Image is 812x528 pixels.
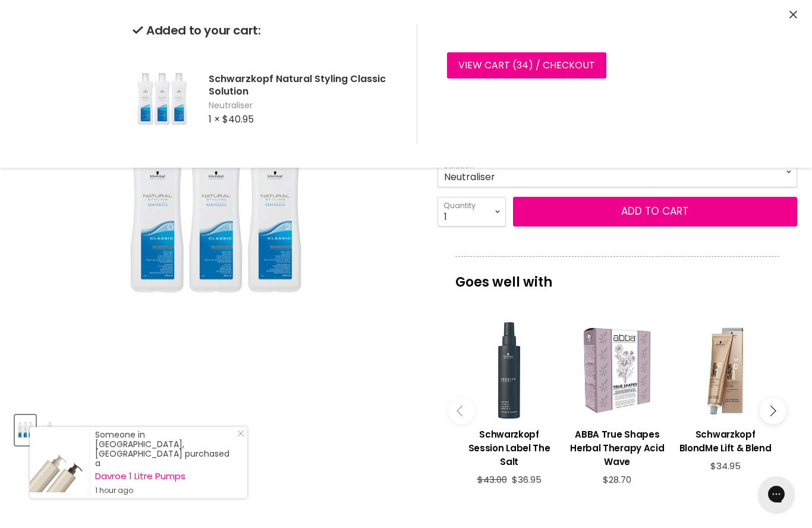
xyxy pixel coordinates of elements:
[40,416,59,444] img: Schwarzkopf Natural Styling Classic Solution
[512,473,542,486] span: $36.95
[30,427,89,498] a: Visit product page
[209,112,220,126] span: 1 ×
[447,52,606,78] a: View cart (34) / Checkout
[133,54,192,144] img: Schwarzkopf Natural Styling Classic Solution
[112,45,320,359] img: Schwarzkopf Natural Styling Classic Solution
[513,197,797,227] button: Add to cart
[603,473,631,486] span: $28.70
[15,1,418,404] div: Schwarzkopf Natural Styling Classic Solution image. Click or Scroll to Zoom.
[39,415,60,445] button: Schwarzkopf Natural Styling Classic Solution
[209,73,398,98] h2: Schwarzkopf Natural Styling Classic Solution
[461,428,558,469] h3: Schwarzkopf Session Label The Salt
[13,411,420,445] div: Product thumbnails
[209,100,398,112] span: Neutraliser
[95,472,235,481] a: Davroe 1 Litre Pumps
[95,486,235,495] small: 1 hour ago
[438,197,506,227] select: Quantity
[222,112,254,126] span: $40.95
[677,428,773,455] h3: Schwarzkopf BlondMe Lift & Blend
[133,24,398,37] h2: Added to your cart:
[517,58,528,72] span: 34
[461,419,558,474] a: View product:Schwarzkopf Session Label The Salt
[237,430,244,437] svg: Close Icon
[477,473,507,486] span: $43.00
[15,415,36,445] button: Schwarzkopf Natural Styling Classic Solution
[232,430,244,442] a: Close Notification
[16,416,34,444] img: Schwarzkopf Natural Styling Classic Solution
[753,472,800,516] iframe: Gorgias live chat messenger
[710,460,741,472] span: $34.95
[455,256,779,296] p: Goes well with
[569,419,665,474] a: View product:ABBA True Shapes Herbal Therapy Acid Wave
[677,419,773,461] a: View product:Schwarzkopf BlondMe Lift & Blend
[789,9,797,21] button: Close
[95,430,235,495] div: Someone in [GEOGRAPHIC_DATA], [GEOGRAPHIC_DATA] purchased a
[569,428,665,469] h3: ABBA True Shapes Herbal Therapy Acid Wave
